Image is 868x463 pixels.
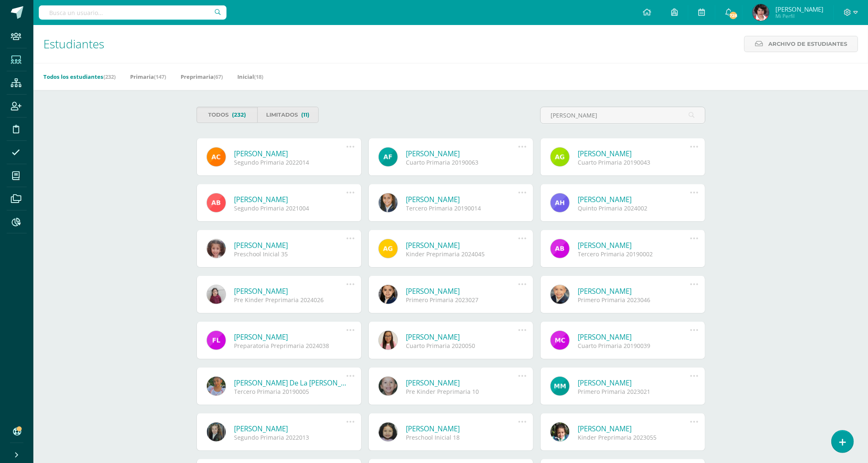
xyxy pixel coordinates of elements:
div: Primero Primaria 2023027 [406,296,518,304]
span: (147) [154,73,166,80]
span: Archivo de Estudiantes [768,36,847,52]
a: Limitados(11) [257,107,319,123]
input: Busca un usuario... [39,5,226,20]
div: Cuarto Primaria 20190043 [578,158,690,166]
a: Todos(232) [196,107,258,123]
a: [PERSON_NAME] [578,286,690,296]
span: (67) [214,73,223,80]
div: Quinto Primaria 2024002 [578,204,690,212]
div: Tercero Primaria 20190002 [578,250,690,258]
span: (232) [103,73,116,80]
a: [PERSON_NAME] [234,424,347,433]
a: [PERSON_NAME] [578,240,690,250]
a: [PERSON_NAME] [578,195,690,204]
a: [PERSON_NAME] [234,286,347,296]
div: Cuarto Primaria 2020050 [406,342,518,350]
a: [PERSON_NAME] [578,378,690,388]
div: Cuarto Primaria 20190039 [578,342,690,350]
div: Pre Kinder Preprimaria 2024026 [234,296,347,304]
a: [PERSON_NAME] [234,149,347,158]
input: Busca al estudiante aquí... [541,107,705,123]
a: [PERSON_NAME] [578,424,690,433]
a: [PERSON_NAME] [406,286,518,296]
a: [PERSON_NAME] [406,378,518,388]
a: [PERSON_NAME] De La [PERSON_NAME] [234,378,347,388]
div: Preschool Inicial 35 [234,250,347,258]
div: Kinder Preprimaria 2024045 [406,250,518,258]
a: [PERSON_NAME] [406,195,518,204]
a: Preprimaria(67) [181,70,223,83]
div: Preschool Inicial 18 [406,433,518,441]
span: Estudiantes [43,36,104,52]
span: (232) [232,107,246,123]
a: [PERSON_NAME] [234,240,347,250]
a: [PERSON_NAME] [406,240,518,250]
span: (11) [301,107,309,123]
img: 398837418bd67b3dd0aac0558958cc37.png [752,4,769,21]
div: Primero Primaria 2023046 [578,296,690,304]
div: Preparatoria Preprimaria 2024038 [234,342,347,350]
a: [PERSON_NAME] [234,332,347,342]
div: Kinder Preprimaria 2023055 [578,433,690,441]
span: (18) [254,73,263,80]
a: Primaria(147) [130,70,166,83]
a: Todos los estudiantes(232) [43,70,116,83]
div: Primero Primaria 2023021 [578,388,690,395]
span: Mi Perfil [775,13,823,20]
div: Cuarto Primaria 20190063 [406,158,518,166]
a: [PERSON_NAME] [234,195,347,204]
div: Segundo Primaria 2022013 [234,433,347,441]
div: Segundo Primaria 2021004 [234,204,347,212]
span: 728 [729,11,738,20]
span: [PERSON_NAME] [775,5,823,13]
a: Inicial(18) [237,70,263,83]
div: Pre Kinder Preprimaria 10 [406,388,518,395]
a: [PERSON_NAME] [406,149,518,158]
a: [PERSON_NAME] [406,332,518,342]
a: [PERSON_NAME] [578,149,690,158]
a: [PERSON_NAME] [578,332,690,342]
div: Tercero Primaria 20190014 [406,204,518,212]
a: [PERSON_NAME] [406,424,518,433]
a: Archivo de Estudiantes [744,36,858,52]
div: Segundo Primaria 2022014 [234,158,347,166]
div: Tercero Primaria 20190005 [234,388,347,395]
